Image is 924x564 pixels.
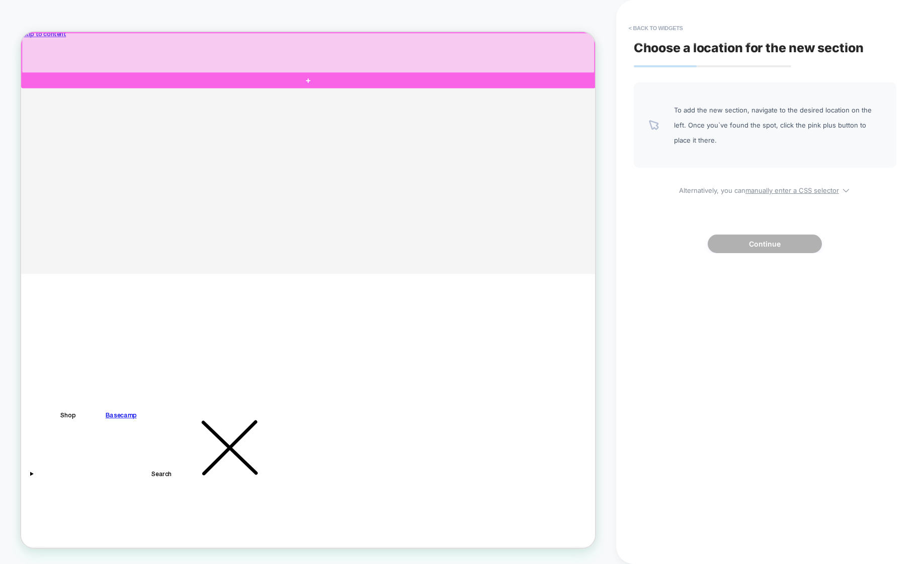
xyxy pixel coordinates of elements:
[634,183,896,194] span: Alternatively, you can
[708,235,822,253] button: Continue
[745,186,839,194] u: manually enter a CSS selector
[649,120,659,130] img: pointer
[624,20,688,36] button: < Back to widgets
[52,508,72,516] summary: Shop
[674,102,881,148] span: To add the new section, navigate to the desired location on the left. Once you`ve found the spot,...
[634,40,864,55] span: Choose a location for the new section
[113,508,154,516] a: Basecamp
